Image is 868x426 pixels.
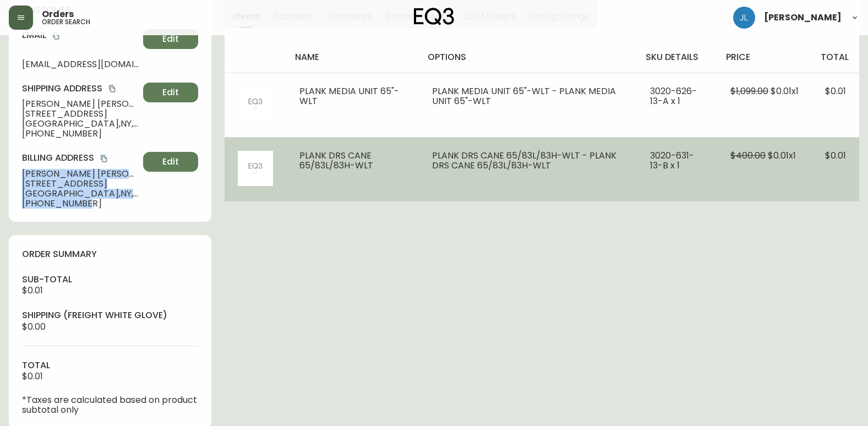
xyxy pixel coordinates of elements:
[107,83,118,94] button: copy
[22,152,139,164] h4: Billing Address
[22,395,198,415] p: *Taxes are calculated based on product subtotal only
[428,51,628,63] h4: options
[825,149,846,162] span: $0.01
[22,109,139,119] span: [STREET_ADDRESS]
[238,86,273,122] img: 404Image.svg
[22,199,139,209] span: [PHONE_NUMBER]
[22,189,139,199] span: [GEOGRAPHIC_DATA] , NY , 11211 , US
[162,33,179,45] span: Edit
[432,151,624,171] li: PLANK DRS CANE 65/83L/83H-WLT - PLANK DRS CANE 65/83L/83H-WLT
[771,85,799,97] span: $0.01 x 1
[650,85,697,107] span: 3020-626-13-A x 1
[650,149,694,172] span: 3020-631-13-B x 1
[22,320,46,333] span: $0.00
[726,51,803,63] h4: price
[22,129,139,139] span: [PHONE_NUMBER]
[22,99,139,109] span: [PERSON_NAME] [PERSON_NAME]
[143,83,198,102] button: Edit
[22,370,43,383] span: $0.01
[22,29,139,41] h4: Email
[299,85,399,107] span: PLANK MEDIA UNIT 65"-WLT
[22,359,198,372] h4: total
[764,13,842,22] span: [PERSON_NAME]
[646,51,708,63] h4: sku details
[299,149,373,172] span: PLANK DRS CANE 65/83L/83H-WLT
[42,19,90,25] h5: order search
[143,29,198,49] button: Edit
[162,86,179,99] span: Edit
[22,309,198,321] h4: Shipping ( Freight White Glove )
[414,8,455,25] img: logo
[238,151,273,186] img: 404Image.svg
[730,149,766,162] span: $400.00
[22,284,43,297] span: $0.01
[22,179,139,189] span: [STREET_ADDRESS]
[143,152,198,172] button: Edit
[22,274,198,286] h4: sub-total
[295,51,410,63] h4: name
[733,7,755,29] img: 1c9c23e2a847dab86f8017579b61559c
[768,149,796,162] span: $0.01 x 1
[51,30,62,41] button: copy
[821,51,850,63] h4: total
[22,83,139,95] h4: Shipping Address
[432,86,624,106] li: PLANK MEDIA UNIT 65"-WLT - PLANK MEDIA UNIT 65"-WLT
[99,153,110,164] button: copy
[42,10,74,19] span: Orders
[730,85,768,97] span: $1,099.00
[162,156,179,168] span: Edit
[22,169,139,179] span: [PERSON_NAME] [PERSON_NAME]
[825,85,846,97] span: $0.01
[22,119,139,129] span: [GEOGRAPHIC_DATA] , NY , 11211 , US
[22,248,198,260] h4: order summary
[22,59,139,69] span: [EMAIL_ADDRESS][DOMAIN_NAME]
